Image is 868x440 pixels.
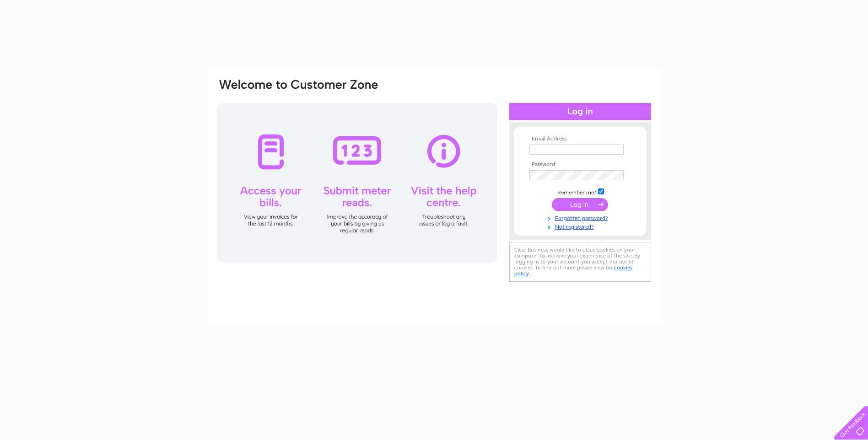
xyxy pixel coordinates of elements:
[509,242,651,282] div: Clear Business would like to place cookies on your computer to improve your experience of the sit...
[527,187,633,196] td: Remember me?
[527,161,633,168] th: Password:
[552,198,608,211] input: Submit
[527,136,633,142] th: Email Address:
[529,213,633,222] a: Forgotten password?
[514,264,632,277] a: cookies policy
[529,222,633,231] a: Not registered?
